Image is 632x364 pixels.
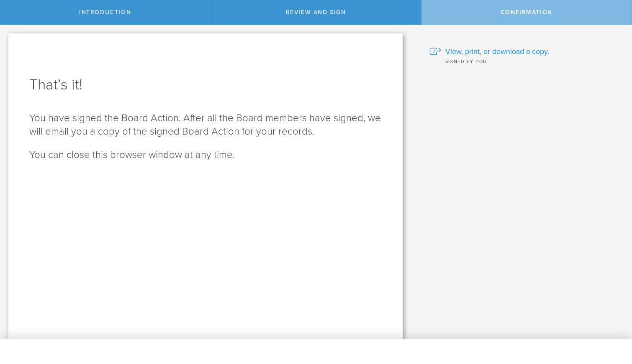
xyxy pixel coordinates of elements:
div: Signed by you [429,57,620,65]
p: You can close this browser window at any time. [29,148,382,162]
h1: That’s it! [29,75,382,95]
span: Confirmation [501,9,552,16]
span: View, print, or download a copy. [445,46,549,57]
span: Introduction [79,9,131,16]
p: You have signed the Board Action. After all the Board members have signed, we will email you a co... [29,112,382,138]
span: Review and Sign [286,9,346,16]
